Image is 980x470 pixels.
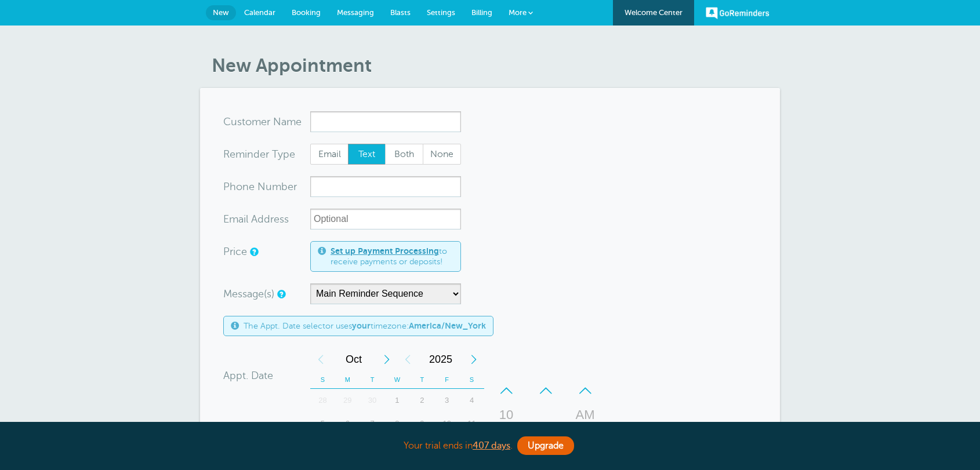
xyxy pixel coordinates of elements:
[223,176,310,197] div: mber
[434,389,459,412] div: Friday, October 3
[331,348,376,371] span: October
[360,389,385,412] div: 30
[434,371,459,389] th: F
[434,389,459,412] div: 3
[242,116,281,127] span: tomer N
[223,289,274,299] label: Message(s)
[223,246,247,257] label: Price
[473,440,510,451] a: 407 days
[223,209,310,229] div: ress
[244,214,270,224] span: il Add
[459,389,484,412] div: 4
[409,412,434,435] div: Thursday, October 9
[335,412,360,435] div: 6
[385,389,410,412] div: 1
[292,8,321,17] span: Booking
[310,371,335,389] th: S
[213,8,229,17] span: New
[360,412,385,435] div: Tuesday, October 7
[223,370,273,381] label: Appt. Date
[335,412,360,435] div: Monday, October 6
[434,412,459,435] div: Friday, October 10
[331,246,439,256] a: Set up Payment Processing
[463,348,484,371] div: Next Year
[409,412,434,435] div: 9
[459,412,484,435] div: 11
[223,111,310,132] div: ame
[385,412,410,435] div: Wednesday, October 8
[409,371,434,389] th: T
[390,8,411,17] span: Blasts
[385,144,423,165] label: Both
[277,290,284,298] a: Simple templates and custom messages will use the reminder schedule set under Settings > Reminder...
[310,412,335,435] div: Sunday, October 5
[517,436,574,455] a: Upgrade
[335,389,360,412] div: Monday, September 29
[223,181,242,192] span: Pho
[360,389,385,412] div: Tuesday, September 30
[212,54,780,76] h1: New Appointment
[397,348,418,371] div: Previous Year
[409,321,486,330] b: America/New_York
[348,144,386,165] label: Text
[423,144,461,165] label: None
[471,8,492,17] span: Billing
[427,8,455,17] span: Settings
[509,8,527,17] span: More
[331,246,453,267] span: to receive payments or deposits!
[310,209,461,229] input: Optional
[423,144,460,164] span: None
[337,8,374,17] span: Messaging
[459,412,484,435] div: Saturday, October 11
[571,403,599,427] div: AM
[360,371,385,389] th: T
[409,389,434,412] div: Thursday, October 2
[376,348,397,371] div: Next Month
[335,389,360,412] div: 29
[311,144,348,164] span: Email
[200,433,780,458] div: Your trial ends in .
[385,412,410,435] div: 8
[223,149,295,159] label: Reminder Type
[310,348,331,371] div: Previous Month
[418,348,463,371] span: 2025
[409,389,434,412] div: 2
[385,389,410,412] div: Wednesday, October 1
[223,116,242,127] span: Cus
[352,321,371,330] b: your
[434,412,459,435] div: 10
[310,412,335,435] div: 5
[244,8,275,17] span: Calendar
[310,144,349,165] label: Email
[335,371,360,389] th: M
[310,389,335,412] div: 28
[242,181,272,192] span: ne Nu
[459,371,484,389] th: S
[223,214,244,224] span: Ema
[250,248,257,256] a: An optional price for the appointment. If you set a price, you can include a payment link in your...
[459,389,484,412] div: Saturday, October 4
[244,321,486,331] span: The Appt. Date selector uses timezone:
[360,412,385,435] div: 7
[386,144,423,164] span: Both
[310,389,335,412] div: Sunday, September 28
[492,403,520,427] div: 10
[385,371,410,389] th: W
[349,144,386,164] span: Text
[206,5,236,20] a: New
